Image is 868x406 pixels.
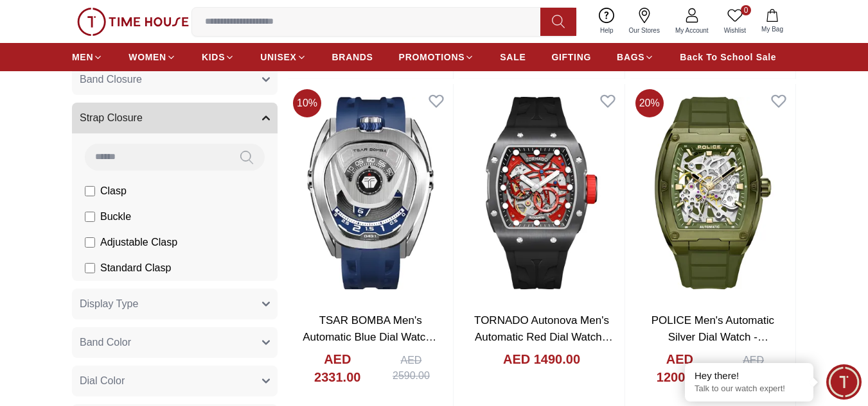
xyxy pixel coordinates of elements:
img: POLICE Men's Automatic Silver Dial Watch - PEWJR0005906 [630,84,795,302]
span: UNISEX [260,51,296,63]
div: Chat Widget [826,364,862,400]
a: BAGS [617,46,654,69]
span: 10 % [293,89,321,117]
span: 0 [741,5,751,15]
span: Back To School Sale [680,51,776,63]
span: Dial Color [80,373,125,389]
span: 20 % [635,89,664,117]
span: My Account [670,26,714,35]
span: WOMEN [128,51,166,63]
span: Display Type [80,296,138,312]
input: Adjustable Clasp [85,237,95,248]
a: SALE [500,46,526,69]
input: Clasp [85,186,95,196]
span: Adjustable Clasp [100,235,177,250]
button: Display Type [72,289,278,319]
span: BAGS [617,51,644,63]
span: GIFTING [551,51,591,63]
a: BRANDS [332,46,373,69]
span: MEN [72,51,93,63]
a: PROMOTIONS [399,46,475,69]
a: Back To School Sale [680,46,776,69]
a: Help [592,5,621,38]
input: Standard Clasp [85,263,95,273]
a: 0Wishlist [716,5,754,38]
a: GIFTING [551,46,591,69]
button: Band Color [72,327,278,358]
button: Band Closure [72,64,278,95]
span: Band Closure [80,72,142,87]
span: Standard Clasp [100,260,171,276]
span: KIDS [202,51,225,63]
h4: AED 1200.00 [643,350,717,386]
h4: AED 2331.00 [301,350,375,386]
span: BRANDS [332,51,373,63]
span: SALE [500,51,526,63]
span: Strap Closure [80,110,143,126]
img: TORNADO Autonova Men's Automatic Red Dial Watch - T24302-XSBB [459,84,624,302]
a: POLICE Men's Automatic Silver Dial Watch - PEWJR0005906 [651,314,774,359]
span: Buckle [100,209,131,224]
a: UNISEX [260,46,306,69]
input: Buckle [85,212,95,222]
span: Our Stores [624,26,665,35]
div: AED 1500.00 [724,353,783,384]
p: Talk to our watch expert! [695,384,804,394]
div: Hey there! [695,369,804,382]
span: Wishlist [719,26,751,35]
button: Strap Closure [72,103,278,133]
button: Dial Color [72,366,278,396]
span: PROMOTIONS [399,51,465,63]
img: ... [77,8,189,36]
img: TSAR BOMBA Men's Automatic Blue Dial Watch - TB8213A-03 SET [288,84,453,302]
div: AED 2590.00 [382,353,441,384]
span: Band Color [80,335,131,350]
a: TSAR BOMBA Men's Automatic Blue Dial Watch - TB8213A-03 SET [303,314,438,359]
a: Our Stores [621,5,668,38]
span: Clasp [100,183,127,199]
a: TORNADO Autonova Men's Automatic Red Dial Watch - T24302-XSBB [474,314,613,359]
span: My Bag [756,24,788,34]
span: Help [595,26,619,35]
a: MEN [72,46,103,69]
a: WOMEN [128,46,176,69]
button: My Bag [754,6,791,37]
a: KIDS [202,46,235,69]
h4: AED 1490.00 [503,350,580,368]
